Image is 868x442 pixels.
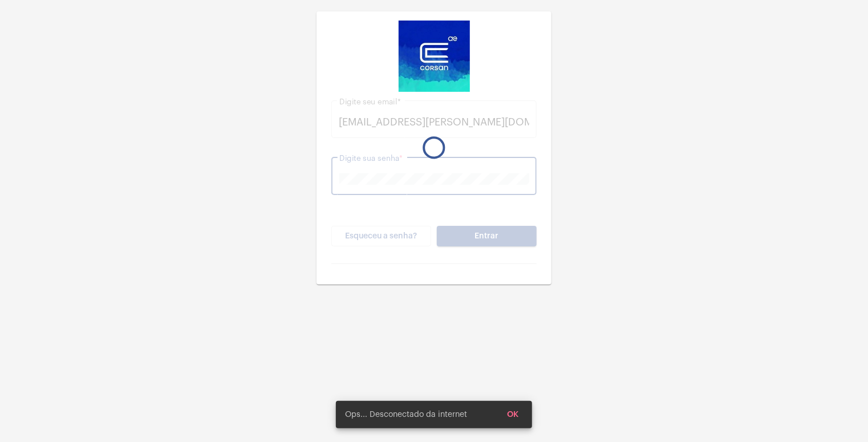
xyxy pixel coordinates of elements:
[345,409,467,420] span: Ops... Desconectado da internet
[437,226,537,246] button: Entrar
[475,232,499,240] span: Entrar
[339,116,529,128] input: Digite seu email
[399,21,470,92] img: d4669ae0-8c07-2337-4f67-34b0df7f5ae4.jpeg
[331,226,431,246] button: Esqueceu a senha?
[507,411,518,419] span: OK
[346,232,417,240] span: Esqueceu a senha?
[498,404,528,425] button: OK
